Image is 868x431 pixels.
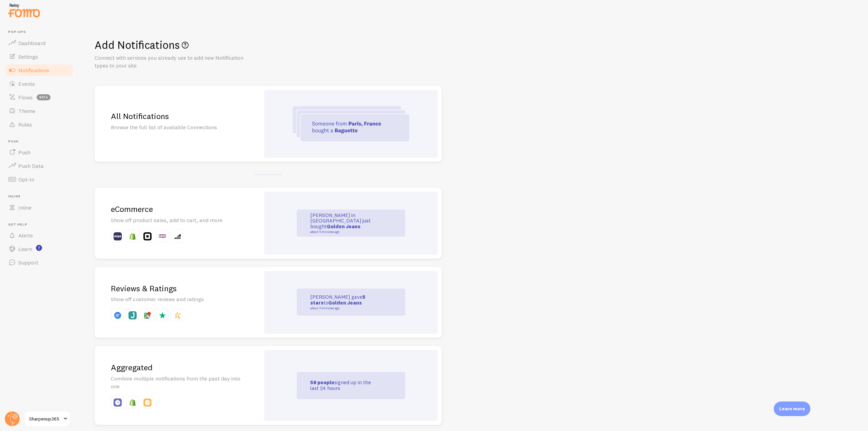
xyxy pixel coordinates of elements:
[18,246,32,252] span: Learn
[158,311,166,319] img: fomo_icons_trustpilot.svg
[143,311,152,319] img: fomo_icons_google_review.svg
[779,406,805,412] p: Learn more
[4,50,74,63] a: Settings
[95,54,257,70] p: Connect with services you already use to add new Notification types to your site
[310,294,378,310] p: [PERSON_NAME] gave to
[7,2,41,19] img: fomo-relay-logo-orange.svg
[4,242,74,256] a: Learn
[8,30,74,34] span: Pop-ups
[37,94,51,100] span: beta
[18,259,38,266] span: Support
[8,222,74,227] span: Get Help
[18,107,35,114] span: Theme
[129,311,137,319] img: fomo_icons_judgeme.svg
[18,162,44,169] span: Push Data
[111,283,244,294] h2: Reviews & Ratings
[173,311,181,319] img: fomo_icons_stamped.svg
[129,398,137,407] img: fomo_icons_shopify.svg
[18,53,38,60] span: Settings
[774,401,810,416] div: Learn more
[111,204,244,214] h2: eCommerce
[158,232,166,240] img: fomo_icons_woo_commerce.svg
[328,299,362,306] a: Golden Jeans
[310,294,366,306] strong: 5 stars
[4,91,74,104] a: Flows beta
[18,204,32,211] span: Inline
[111,111,244,121] h2: All Notifications
[18,40,45,46] span: Dashboard
[129,232,137,240] img: fomo_icons_shopify.svg
[95,346,442,425] a: Aggregated Combine multiple notifications from the past day into one 58 peoplesigned up in the la...
[4,159,74,173] a: Push Data
[310,213,378,234] p: [PERSON_NAME] in [GEOGRAPHIC_DATA] just bought
[29,415,61,423] span: Sharpenup365
[8,139,74,144] span: Push
[293,106,409,141] img: all-integrations.svg
[114,311,122,319] img: fomo_icons_yotpo.svg
[4,36,74,50] a: Dashboard
[18,121,32,128] span: Rules
[111,375,244,390] p: Combine multiple notifications from the past day into one
[327,223,360,230] strong: Golden Jeans
[24,411,70,427] a: Sharpenup365
[4,173,74,186] a: Opt-In
[18,149,31,156] span: Push
[95,38,852,52] h1: Add Notifications
[4,63,74,77] a: Notifications
[4,145,74,159] a: Push
[18,232,33,239] span: Alerts
[4,104,74,118] a: Theme
[310,307,376,310] small: about 4 minutes ago
[4,229,74,242] a: Alerts
[95,188,442,259] a: eCommerce Show off product sales, add to cart, and more [PERSON_NAME] in [GEOGRAPHIC_DATA] just b...
[173,232,181,240] img: fomo_icons_big_commerce.svg
[4,201,74,214] a: Inline
[143,398,152,407] img: fomo_icons_page_stream.svg
[111,216,244,224] p: Show off product sales, add to cart, and more
[18,94,33,101] span: Flows
[143,232,152,240] img: fomo_icons_square.svg
[4,256,74,269] a: Support
[95,267,442,338] a: Reviews & Ratings Show off customer reviews and ratings [PERSON_NAME] gave5 starstoGolden Jeans a...
[114,232,122,240] img: fomo_icons_stripe.svg
[310,380,378,391] p: signed up in the last 24 hours
[18,67,49,74] span: Notifications
[114,398,122,407] img: fomo_icons_custom_roundups.svg
[18,80,35,87] span: Events
[111,295,244,303] p: Show off customer reviews and ratings
[4,118,74,131] a: Rules
[310,379,334,386] strong: 58 people
[111,123,244,131] p: Browse the full list of available Connections
[8,194,74,199] span: Inline
[18,176,34,183] span: Opt-In
[36,245,42,251] svg: <p>Watch New Feature Tutorials!</p>
[4,77,74,91] a: Events
[95,86,442,162] a: All Notifications Browse the full list of available Connections
[310,230,376,234] small: about 4 minutes ago
[111,362,244,373] h2: Aggregated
